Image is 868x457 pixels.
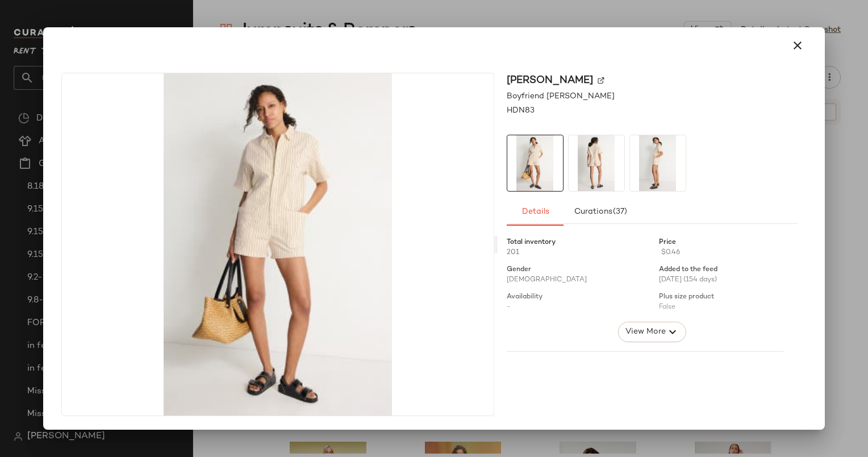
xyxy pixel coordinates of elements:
[507,105,535,117] span: HDN83
[612,207,627,217] span: (37)
[507,135,563,191] img: HDN83.jpg
[521,207,549,217] span: Details
[598,77,604,84] img: svg%3e
[573,207,627,217] span: Curations
[617,322,686,342] button: View More
[62,73,493,416] img: HDN83.jpg
[569,135,624,191] img: HDN83.jpg
[507,90,615,102] span: Boyfriend [PERSON_NAME]
[507,73,593,88] span: [PERSON_NAME]
[630,135,686,191] img: HDN83.jpg
[624,325,665,339] span: View More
